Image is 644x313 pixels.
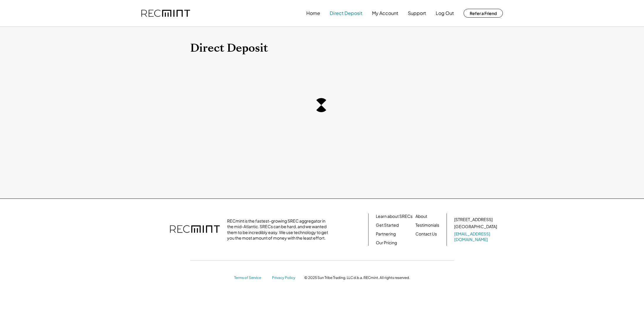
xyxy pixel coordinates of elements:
[330,7,362,19] button: Direct Deposit
[436,7,454,19] button: Log Out
[408,7,426,19] button: Support
[227,218,331,241] div: RECmint is the fastest-growing SREC aggregator in the mid-Atlantic. SRECs can be hard, and we wan...
[190,41,454,55] h1: Direct Deposit
[141,10,190,17] img: recmint-logotype%403x.png
[376,213,413,219] a: Learn about SRECs
[376,222,399,228] a: Get Started
[170,219,220,240] img: recmint-logotype%403x.png
[376,240,397,246] a: Our Pricing
[454,231,498,243] a: [EMAIL_ADDRESS][DOMAIN_NAME]
[464,9,503,18] button: Refer a Friend
[376,231,396,237] a: Partnering
[272,275,298,280] a: Privacy Policy
[415,222,439,228] a: Testimonials
[415,213,427,219] a: About
[454,224,497,230] div: [GEOGRAPHIC_DATA]
[454,217,493,223] div: [STREET_ADDRESS]
[306,7,320,19] button: Home
[372,7,398,19] button: My Account
[304,275,410,280] div: © 2025 Sun Tribe Trading, LLC d.b.a. RECmint. All rights reserved.
[415,231,437,237] a: Contact Us
[234,275,266,280] a: Terms of Service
